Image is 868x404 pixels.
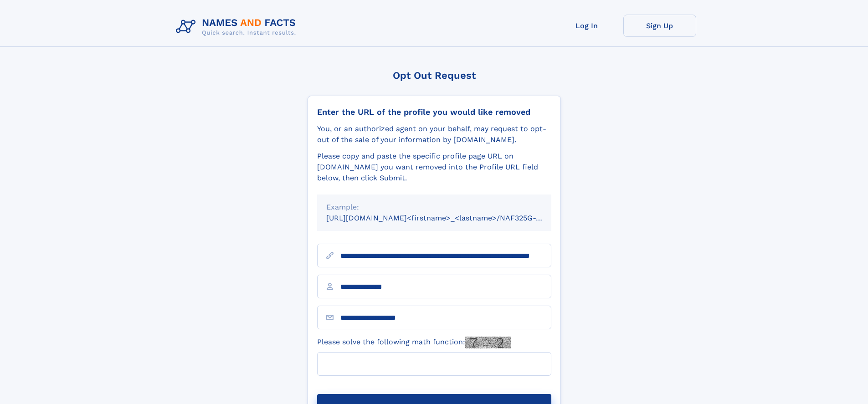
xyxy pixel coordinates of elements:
div: You, or an authorized agent on your behalf, may request to opt-out of the sale of your informatio... [317,123,551,145]
div: Opt Out Request [308,70,561,81]
div: Example: [326,202,542,213]
div: Please copy and paste the specific profile page URL on [DOMAIN_NAME] you want removed into the Pr... [317,151,551,184]
a: Log In [550,15,623,37]
small: [URL][DOMAIN_NAME]<firstname>_<lastname>/NAF325G-xxxxxxxx [326,214,569,222]
img: Logo Names and Facts [172,15,303,39]
label: Please solve the following math function: [317,337,511,348]
a: Sign Up [623,15,696,37]
div: Enter the URL of the profile you would like removed [317,107,551,117]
